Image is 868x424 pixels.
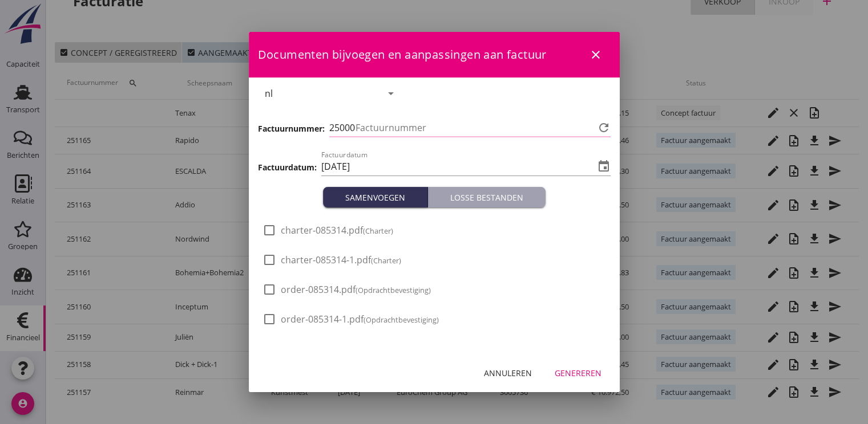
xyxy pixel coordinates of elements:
[281,225,393,237] span: charter-085314.pdf
[281,254,401,266] span: charter-085314-1.pdf
[323,187,428,207] button: Samenvoegen
[265,88,273,99] div: nl
[589,48,603,62] i: close
[555,367,601,379] div: Genereren
[475,362,541,383] button: Annuleren
[281,313,439,325] span: order-085314-1.pdf
[363,226,393,236] small: (Charter)
[484,367,532,379] div: Annuleren
[281,284,431,296] span: order-085314.pdf
[321,157,595,176] input: Factuurdatum
[258,161,317,173] h3: Factuurdatum:
[371,255,401,266] small: (Charter)
[329,121,355,135] span: 25000
[546,362,611,383] button: Genereren
[249,32,620,78] div: Documenten bijvoegen en aanpassingen aan factuur
[328,191,423,203] div: Samenvoegen
[433,191,541,203] div: Losse bestanden
[597,160,611,173] i: event
[364,315,439,325] small: (Opdrachtbevestiging)
[356,285,431,295] small: (Opdrachtbevestiging)
[356,119,595,137] input: Factuurnummer
[258,123,325,134] h3: Factuurnummer:
[428,187,546,207] button: Losse bestanden
[597,121,611,134] i: refresh
[384,87,398,100] i: arrow_drop_down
